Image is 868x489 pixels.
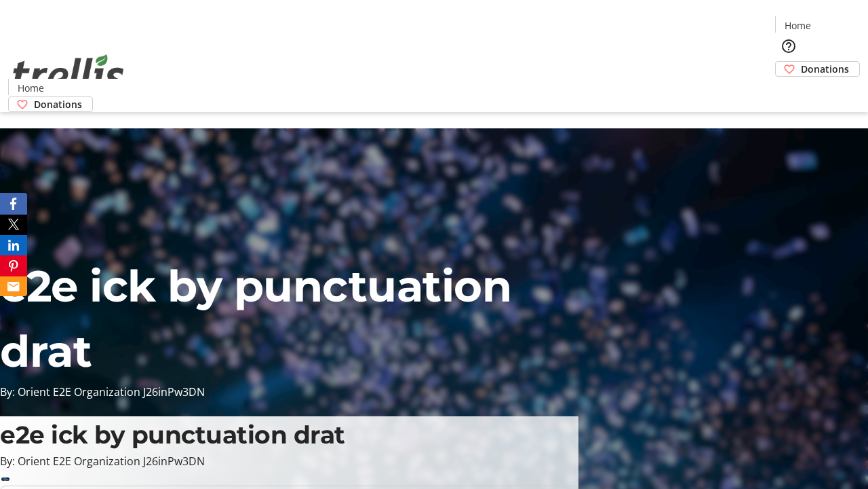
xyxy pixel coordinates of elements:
a: Home [9,81,52,95]
a: Donations [775,61,860,77]
button: Cart [775,77,802,104]
a: Home [776,18,819,33]
span: Home [785,18,811,33]
button: Help [775,33,802,60]
span: Donations [801,62,849,76]
span: Home [18,81,44,95]
img: Orient E2E Organization J26inPw3DN's Logo [8,39,129,107]
a: Donations [8,96,93,112]
span: Donations [34,97,82,111]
